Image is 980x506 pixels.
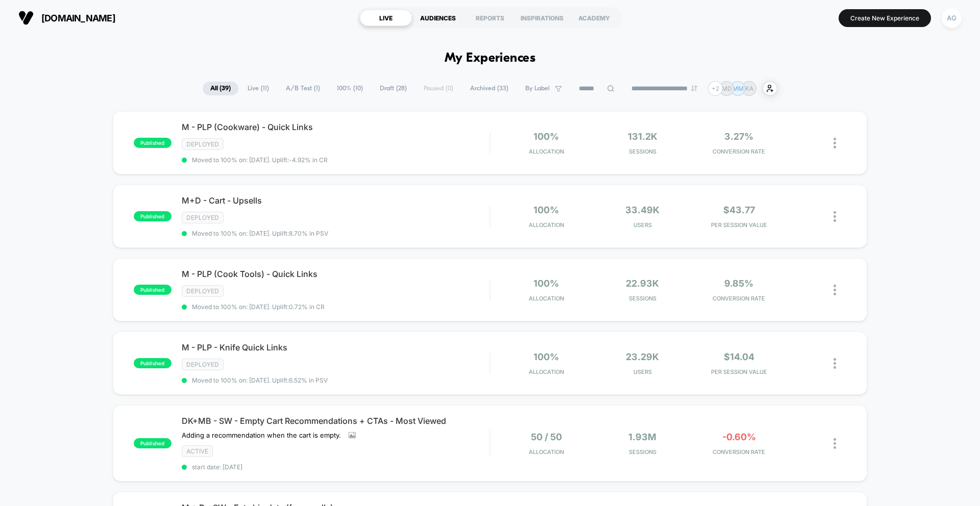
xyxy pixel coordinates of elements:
span: Moved to 100% on: [DATE] . Uplift: -4.92% in CR [192,156,328,164]
span: 100% [533,351,559,362]
span: Deployed [182,212,224,223]
span: 1.93M [628,432,656,442]
button: Create New Experience [839,9,931,27]
span: published [134,358,171,368]
span: 22.93k [626,278,659,289]
span: PER SESSION VALUE [693,368,785,375]
span: Allocation [529,148,564,155]
span: Users [597,221,689,229]
span: Draft ( 28 ) [372,82,414,95]
span: 3.27% [724,131,753,142]
span: $43.77 [723,205,755,215]
span: Sessions [597,148,689,155]
span: DK+MB - SW - Empty Cart Recommendations + CTAs - Most Viewed [182,416,489,426]
div: REPORTS [464,10,516,26]
span: 100% [533,278,559,289]
img: end [691,85,697,91]
img: close [834,358,836,369]
span: Allocation [529,295,564,302]
span: M - PLP (Cook Tools) - Quick Links [182,269,489,279]
span: Allocation [529,448,564,456]
span: Moved to 100% on: [DATE] . Uplift: 6.52% in PSV [192,376,328,384]
button: [DOMAIN_NAME] [15,10,118,26]
span: Adding a recommendation when the cart is empty. [182,431,341,439]
span: 131.2k [628,131,657,142]
p: KA [745,85,753,92]
div: INSPIRATIONS [516,10,568,26]
span: published [134,438,171,448]
div: AG [942,8,962,28]
span: Moved to 100% on: [DATE] . Uplift: 8.70% in PSV [192,230,328,237]
span: published [134,211,171,221]
span: Moved to 100% on: [DATE] . Uplift: 0.72% in CR [192,303,325,311]
span: Deployed [182,359,224,370]
span: 23.29k [626,351,659,362]
span: published [134,285,171,295]
span: Live ( 11 ) [240,82,277,95]
span: Deployed [182,285,224,297]
span: Allocation [529,221,564,229]
span: Users [597,368,689,375]
span: ACTIVE [182,445,213,457]
span: PER SESSION VALUE [693,221,785,229]
img: Visually logo [18,10,34,26]
span: Allocation [529,368,564,375]
span: M - PLP - Knife Quick Links [182,342,489,352]
span: A/B Test ( 1 ) [278,82,328,95]
span: $14.04 [724,351,754,362]
div: LIVE [360,10,412,26]
span: By Label [525,85,550,92]
span: Archived ( 33 ) [462,82,516,95]
img: close [834,438,836,449]
div: ACADEMY [568,10,620,26]
p: MM [732,85,744,92]
button: AG [939,8,965,29]
span: 100% ( 10 ) [329,82,371,95]
span: 9.85% [724,278,753,289]
div: + 2 [708,81,723,96]
span: CONVERSION RATE [693,448,785,456]
span: Deployed [182,138,224,150]
span: M+D - Cart - Upsells [182,195,489,206]
span: -0.60% [722,432,756,442]
span: 100% [533,131,559,142]
div: AUDIENCES [412,10,464,26]
span: [DOMAIN_NAME] [41,13,115,23]
span: start date: [DATE] [182,463,489,471]
img: close [834,285,836,295]
span: 100% [533,205,559,215]
img: close [834,138,836,148]
p: MD [722,85,732,92]
img: close [834,211,836,222]
span: Sessions [597,448,689,456]
span: M - PLP (Cookware) - Quick Links [182,122,489,132]
span: All ( 39 ) [203,82,238,95]
span: 33.49k [625,205,659,215]
span: published [134,138,171,148]
span: 50 / 50 [531,432,562,442]
span: Sessions [597,295,689,302]
span: CONVERSION RATE [693,295,785,302]
span: CONVERSION RATE [693,148,785,155]
h1: My Experiences [445,51,536,66]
